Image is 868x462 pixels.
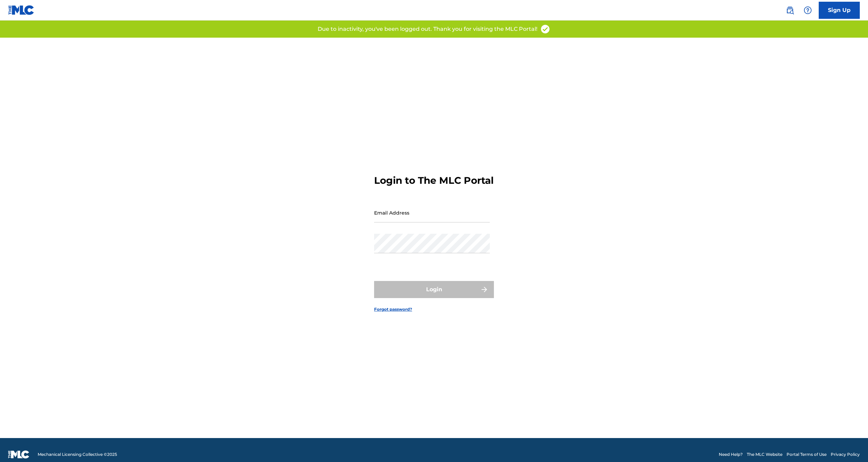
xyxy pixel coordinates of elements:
a: Need Help? [719,451,743,458]
span: Mechanical Licensing Collective © 2025 [38,451,117,458]
div: Help [801,3,815,17]
h3: Login to The MLC Portal [374,175,494,187]
a: Sign Up [819,2,860,19]
img: search [786,6,794,14]
a: Forgot password? [374,306,412,312]
a: Privacy Policy [831,451,860,458]
a: Public Search [783,3,797,17]
img: access [540,24,550,34]
a: Portal Terms of Use [787,451,827,458]
img: logo [8,450,29,459]
a: The MLC Website [747,451,782,458]
p: Due to inactivity, you've been logged out. Thank you for visiting the MLC Portal! [318,25,537,33]
img: MLC Logo [8,5,35,15]
img: help [804,6,812,14]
